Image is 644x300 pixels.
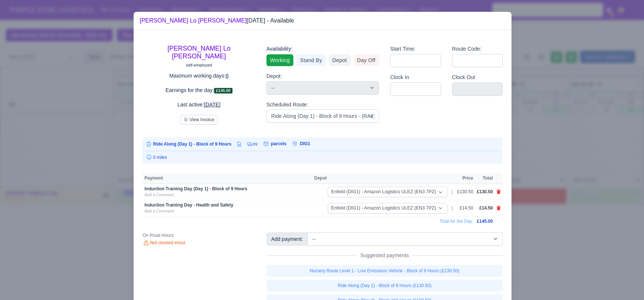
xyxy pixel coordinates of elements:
[214,88,233,93] span: £145.00
[142,86,255,95] p: Earnings for the day:
[266,100,308,109] label: Scheduled Route:
[186,63,212,67] small: self-employed
[312,173,449,184] th: Depot
[455,200,475,217] td: £14.50
[142,100,255,109] p: Last active:
[144,192,173,197] a: Add a Comment
[266,72,282,81] label: Depot:
[451,205,454,211] div: 1
[266,54,293,66] a: Working
[455,173,475,184] th: Price
[142,173,312,184] th: Payment
[142,232,255,238] div: On Road Hours:
[357,252,412,259] span: Suggested payments
[142,240,255,246] div: Not clocked in/out
[390,73,409,82] label: Clock In
[168,45,231,60] a: [PERSON_NAME] Lo [PERSON_NAME]
[354,54,379,66] a: Day Off
[144,209,173,213] a: Add a Comment
[266,280,503,292] a: Ride Along (Day 1) - Block of 9 Hours (£130.50)
[390,45,416,53] label: Start Time:
[144,186,310,192] div: Induction Training Day (Day 1) - Block of 9 Hours
[451,189,454,195] div: 1
[266,45,379,53] div: Availability:
[153,142,231,147] span: Ride Along (Day 1) - Block of 9 Hours
[440,219,473,224] span: Total for the Day:
[266,265,503,277] a: Nursery Route Level 1 - Low Emissions Vehicle - Block of 9 Hours (£130.50)
[296,54,326,66] a: Stand By
[144,202,310,208] div: Induction Training Day - Health and Safety
[607,265,644,300] iframe: Chat Widget
[477,189,493,194] span: £130.50
[145,154,500,161] div: 0 miles
[204,102,221,108] u: [DATE]
[266,232,308,246] div: Add payment:
[329,54,351,66] a: Depot
[475,173,495,184] th: Total
[452,45,482,53] label: Route Code:
[142,72,255,80] p: Maximum working days:
[477,219,493,224] span: £145.00
[455,184,475,200] td: £130.50
[242,140,258,148] td: mi
[140,16,294,25] div: [DATE] - Available
[479,205,493,211] span: £14.50
[300,141,310,146] span: DIG1
[180,115,218,125] button: View Invoice
[452,73,475,82] label: Clock Out
[140,17,247,24] a: [PERSON_NAME] Lo [PERSON_NAME]
[226,73,229,79] u: 6
[271,141,286,146] span: parcels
